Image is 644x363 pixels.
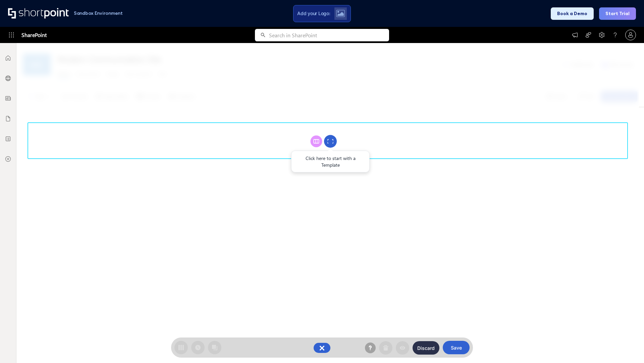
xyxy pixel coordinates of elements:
[599,7,636,20] button: Start Trial
[297,10,330,16] span: Add your Logo:
[269,29,389,41] input: Search in SharePoint
[443,341,470,354] button: Save
[551,7,594,20] button: Book a Demo
[336,10,345,17] img: Upload logo
[21,27,47,43] span: SharePoint
[74,11,123,15] h1: Sandbox Environment
[610,331,644,363] iframe: Chat Widget
[413,341,439,355] button: Discard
